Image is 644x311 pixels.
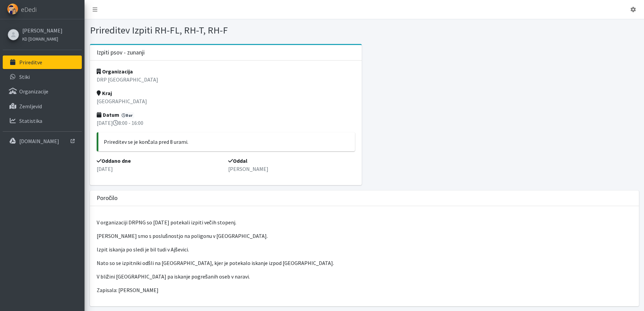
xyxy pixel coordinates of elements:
h3: Izpiti psov - zunanji [97,49,145,56]
a: Zemljevid [3,99,82,113]
p: Nato so se izpitniki odšli na [GEOGRAPHIC_DATA], kjer je potekalo iskanje izpod [GEOGRAPHIC_DATA]. [97,259,632,267]
strong: Kraj [97,90,112,96]
strong: Organizacija [97,68,133,75]
a: Statistika [3,114,82,128]
p: V organizaciji DRPNG so [DATE] potekali izpiti večih stopenj. [97,218,632,226]
span: eDedi [21,4,37,15]
p: Statistika [19,117,42,124]
small: KD [DOMAIN_NAME] [22,36,58,42]
p: Zapisala: [PERSON_NAME] [97,286,632,294]
a: Prireditve [3,55,82,69]
h3: Poročilo [97,195,118,202]
a: KD [DOMAIN_NAME] [22,35,63,43]
p: Stiki [19,73,30,80]
a: [PERSON_NAME] [22,26,63,35]
p: V bližini [GEOGRAPHIC_DATA] pa iskanje pogrešanih oseb v naravi. [97,272,632,281]
p: DRP [GEOGRAPHIC_DATA] [97,75,355,84]
p: [DOMAIN_NAME] [19,138,59,145]
strong: Oddal [228,157,247,164]
p: [PERSON_NAME] [228,165,355,173]
a: [DOMAIN_NAME] [3,134,82,148]
p: [DATE] [97,165,223,173]
p: Prireditve [19,59,42,66]
a: Organizacije [3,85,82,98]
strong: Oddano dne [97,157,131,164]
p: Izpit iskanja po sledi je bil tudi v Ajševici. [97,245,632,253]
p: Zemljevid [19,103,42,110]
h1: Prireditev Izpiti RH-FL, RH-T, RH-F [90,24,362,36]
img: eDedi [7,3,18,15]
p: [DATE] 8:00 - 16:00 [97,119,355,127]
p: [GEOGRAPHIC_DATA] [97,97,355,105]
p: Organizacije [19,88,48,95]
p: Prireditev se je končala pred 8 urami. [104,138,350,146]
strong: Datum [97,111,119,118]
span: 8 ur [120,112,135,118]
a: Stiki [3,70,82,84]
p: [PERSON_NAME] smo s poslušnostjo na poligonu v [GEOGRAPHIC_DATA]. [97,232,632,240]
